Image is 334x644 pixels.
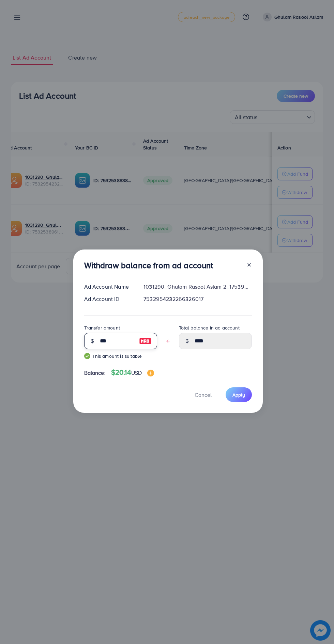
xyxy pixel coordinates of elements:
div: Ad Account ID [79,295,138,303]
small: This amount is suitable [84,353,157,359]
span: Apply [232,391,245,398]
div: 1031290_Ghulam Rasool Aslam 2_1753902599199 [138,283,257,291]
button: Cancel [186,387,220,402]
img: image [147,370,154,376]
button: Apply [226,387,252,402]
h4: $20.14 [111,368,154,377]
label: Transfer amount [84,324,120,331]
span: USD [131,369,142,376]
label: Total balance in ad account [179,324,240,331]
span: Cancel [195,391,212,399]
h3: Withdraw balance from ad account [84,260,213,270]
img: guide [84,353,90,359]
img: image [139,337,151,345]
div: Ad Account Name [79,283,138,291]
span: Balance: [84,369,106,377]
div: 7532954232266326017 [138,295,257,303]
